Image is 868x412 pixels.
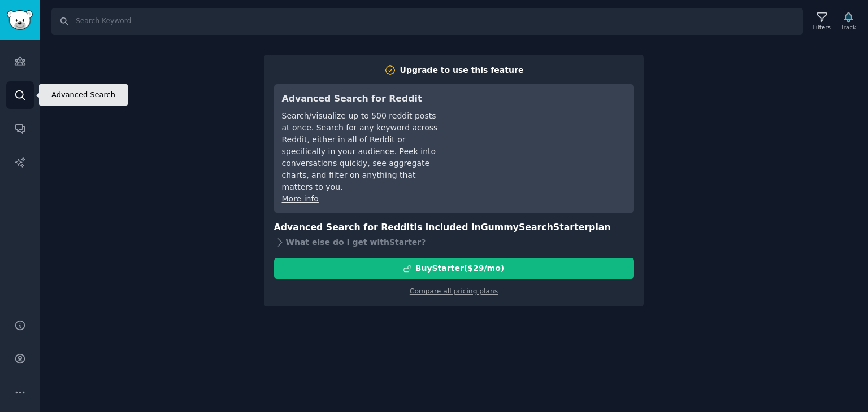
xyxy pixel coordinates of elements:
[274,221,634,235] h3: Advanced Search for Reddit is included in plan
[7,10,33,30] img: GummySearch logo
[274,234,634,250] div: What else do I get with Starter ?
[282,110,441,193] div: Search/visualize up to 500 reddit posts at once. Search for any keyword across Reddit, either in ...
[415,262,504,274] div: Buy Starter ($ 29 /mo )
[282,92,441,106] h3: Advanced Search for Reddit
[274,258,634,279] button: BuyStarter($29/mo)
[457,92,626,177] iframe: YouTube video player
[813,23,831,31] div: Filters
[400,64,524,76] div: Upgrade to use this feature
[282,194,319,203] a: More info
[51,8,803,35] input: Search Keyword
[481,222,589,233] span: GummySearch Starter
[410,287,498,295] a: Compare all pricing plans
